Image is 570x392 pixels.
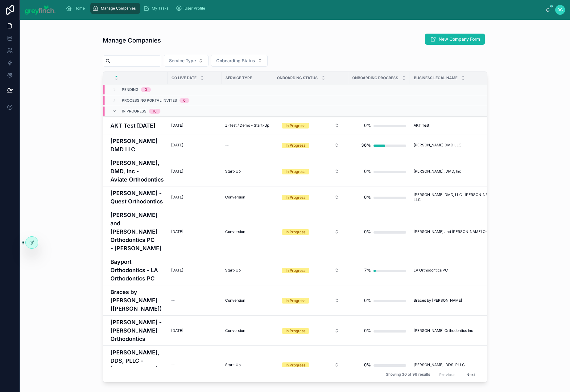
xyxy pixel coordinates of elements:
[103,36,161,45] h1: Manage Companies
[286,362,305,368] div: In Progress
[110,348,164,382] a: [PERSON_NAME], DDS, PLLC - [PERSON_NAME] Orthodontics
[277,192,344,203] button: Select Button
[171,362,175,367] span: --
[225,328,269,333] a: Conversion
[171,169,183,174] span: [DATE]
[171,123,183,128] span: [DATE]
[225,328,245,333] span: Conversion
[110,121,164,130] a: AKT Test [DATE]
[164,55,209,67] button: Select Button
[277,139,345,151] a: Select Button
[225,169,241,174] span: Start-Up
[110,288,164,313] a: Braces by [PERSON_NAME] ([PERSON_NAME])
[64,3,89,14] a: Home
[277,325,344,336] button: Select Button
[171,362,218,367] a: --
[225,298,269,303] a: Conversion
[183,98,186,103] div: 0
[110,137,164,153] a: [PERSON_NAME] DMD LLC
[152,6,168,11] span: My Tasks
[122,98,177,103] span: Processing Portal Invites
[225,143,229,148] span: --
[414,229,514,234] a: [PERSON_NAME] and [PERSON_NAME] Orthodontics PC
[277,359,344,370] button: Select Button
[153,109,157,114] div: 16
[171,169,218,174] a: [DATE]
[171,298,218,303] a: --
[352,359,406,371] a: 0%
[425,34,485,45] button: New Company Form
[171,328,218,333] a: [DATE]
[386,372,430,377] span: Showing 30 of 96 results
[414,143,514,148] a: [PERSON_NAME] DMD LLC
[277,265,344,276] button: Select Button
[171,328,183,333] span: [DATE]
[352,226,406,238] a: 0%
[225,169,269,174] a: Start-Up
[352,294,406,307] a: 0%
[225,76,252,80] span: Service Type
[364,325,371,337] div: 0%
[286,229,305,235] div: In Progress
[225,362,241,367] span: Start-Up
[171,268,183,273] span: [DATE]
[110,318,164,343] h4: [PERSON_NAME] - [PERSON_NAME] Orthodontics
[225,362,269,367] a: Start-Up
[216,58,255,64] span: Onboarding Status
[171,195,183,200] span: [DATE]
[277,325,345,337] a: Select Button
[225,268,269,273] a: Start-Up
[277,295,345,306] a: Select Button
[225,229,269,234] a: Conversion
[225,195,245,200] span: Conversion
[414,362,514,367] a: [PERSON_NAME], DDS, PLLC
[277,120,344,131] button: Select Button
[122,109,147,114] span: In Progress
[225,123,269,128] a: Z-Test / Demo - Start-Up
[352,76,398,80] span: Onboarding Progress
[277,264,345,276] a: Select Button
[414,298,462,303] span: Braces by [PERSON_NAME]
[25,5,56,15] img: App logo
[414,192,514,202] a: [PERSON_NAME] DMD, LLC [PERSON_NAME] DMD2, LLC
[277,226,344,237] button: Select Button
[352,139,406,151] a: 36%
[277,295,344,306] button: Select Button
[110,159,164,184] a: [PERSON_NAME], DMD, Inc - Aviate Orthodontics
[364,165,371,178] div: 0%
[277,191,345,203] a: Select Button
[171,298,175,303] span: --
[286,298,305,304] div: In Progress
[414,298,514,303] a: Braces by [PERSON_NAME]
[101,6,136,11] span: Manage Companies
[414,328,473,333] span: [PERSON_NAME] Orthodontics Inc
[171,268,218,273] a: [DATE]
[352,165,406,178] a: 0%
[439,36,480,42] span: New Company Form
[184,6,205,11] span: User Profile
[122,87,138,92] span: Pending
[110,189,164,206] a: [PERSON_NAME] - Quest Orthodontics
[414,76,457,80] span: Business Legal Name
[414,268,514,273] a: LA Orthodontics PC
[352,119,406,132] a: 0%
[171,229,183,234] span: [DATE]
[361,139,371,151] div: 36%
[110,211,164,252] a: [PERSON_NAME] and [PERSON_NAME] Orthodontics PC - [PERSON_NAME]
[286,169,305,174] div: In Progress
[171,143,218,148] a: [DATE]
[352,325,406,337] a: 0%
[74,6,85,11] span: Home
[277,359,345,371] a: Select Button
[171,123,218,128] a: [DATE]
[171,143,183,148] span: [DATE]
[364,264,371,276] div: 7%
[286,123,305,129] div: In Progress
[286,328,305,334] div: In Progress
[414,143,461,148] span: [PERSON_NAME] DMD LLC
